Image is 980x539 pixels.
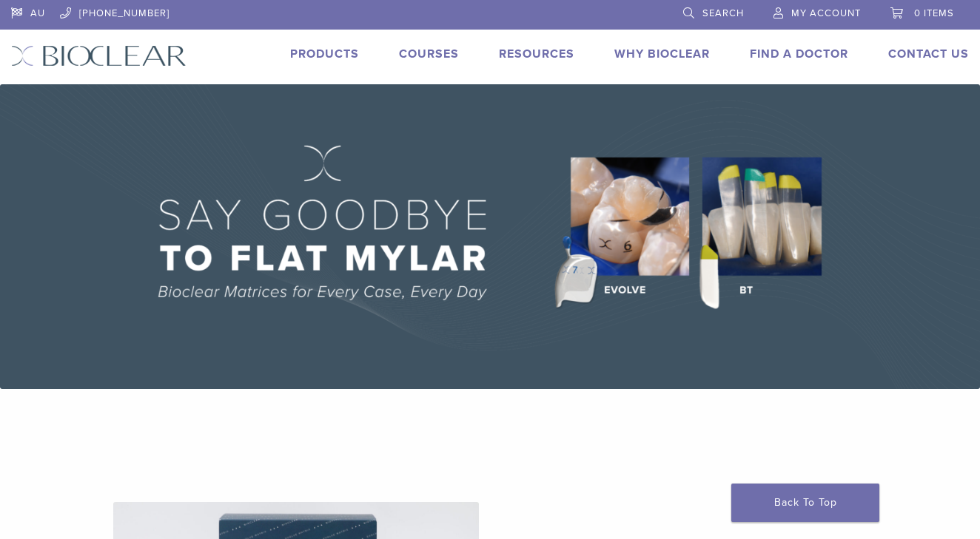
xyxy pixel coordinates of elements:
[702,7,744,19] span: Search
[731,484,879,522] a: Back To Top
[750,47,848,61] a: Find A Doctor
[290,404,309,424] button: Close
[24,430,284,452] p: Your October Deals Have Arrived!
[499,47,574,61] a: Resources
[614,47,710,61] a: Why Bioclear
[24,475,160,489] a: [URL][DOMAIN_NAME]
[914,7,954,19] span: 0 items
[11,45,187,67] img: Bioclear
[791,7,861,19] span: My Account
[399,47,459,61] a: Courses
[888,47,969,61] a: Contact Us
[290,47,359,61] a: Products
